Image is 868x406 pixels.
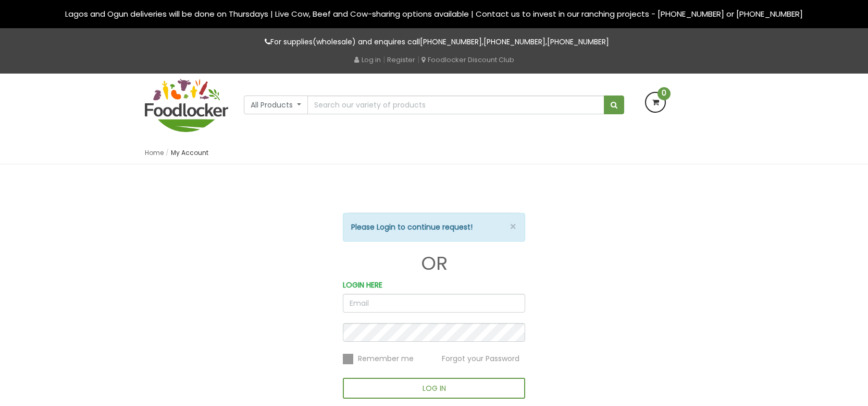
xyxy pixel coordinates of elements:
[370,185,499,206] iframe: fb:login_button Facebook Social Plugin
[307,95,604,114] input: Search our variety of products
[421,55,514,65] a: Foodlocker Discount Club
[387,55,415,65] a: Register
[145,79,228,132] img: FoodLocker
[244,95,308,114] button: All Products
[442,353,519,364] span: Forgot your Password
[145,148,164,157] a: Home
[343,279,382,291] label: LOGIN HERE
[658,87,671,100] span: 0
[145,36,723,48] p: For supplies(wholesale) and enquires call , ,
[510,221,517,232] button: ×
[420,37,482,47] a: [PHONE_NUMBER]
[343,253,525,274] h1: OR
[351,222,473,232] strong: Please Login to continue request!
[547,37,609,47] a: [PHONE_NUMBER]
[354,55,381,65] a: Log in
[343,378,525,399] button: LOG IN
[383,54,385,65] span: |
[442,353,519,363] a: Forgot your Password
[358,353,414,364] span: Remember me
[343,294,525,313] input: Email
[417,54,419,65] span: |
[65,8,803,19] span: Lagos and Ogun deliveries will be done on Thursdays | Live Cow, Beef and Cow-sharing options avai...
[483,37,545,47] a: [PHONE_NUMBER]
